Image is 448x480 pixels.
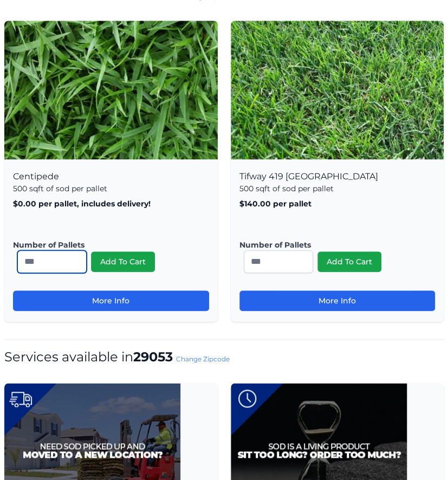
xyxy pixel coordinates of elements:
button: Add To Cart [91,251,155,272]
a: More Info [239,290,436,311]
span: , includes delivery! [77,199,151,209]
a: Change Zipcode [176,355,230,363]
button: Add To Cart [317,251,381,272]
p: 500 sqft of sod per pallet [239,183,436,194]
a: More Info [13,290,209,311]
img: Tifway 419 Bermuda Product Image [231,21,444,180]
p: $140.00 per pallet [239,198,436,209]
strong: 29053 [133,349,173,365]
p: $0.00 per pallet [13,198,209,209]
p: 500 sqft of sod per pallet [13,183,209,194]
label: Number of Pallets [13,239,200,250]
h1: Services available in [4,348,444,366]
img: Centipede Product Image [4,21,218,180]
div: Tifway 419 [GEOGRAPHIC_DATA] [231,159,444,322]
label: Number of Pallets [239,239,427,250]
div: Centipede [4,159,218,322]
